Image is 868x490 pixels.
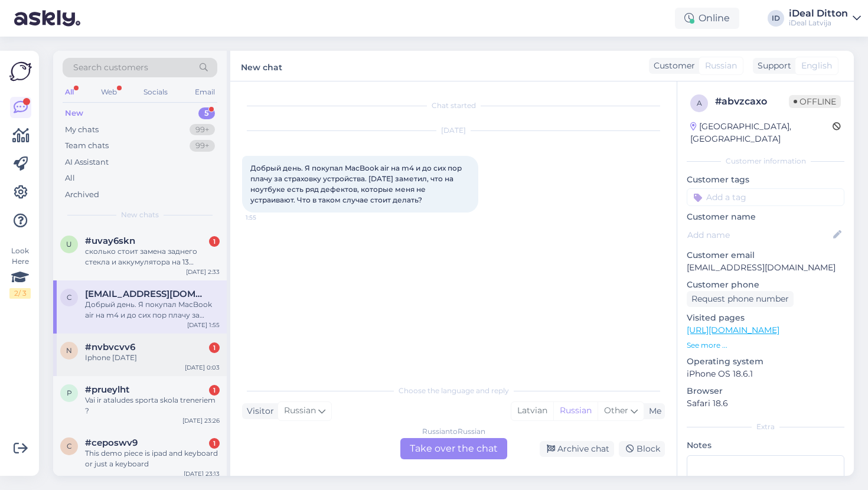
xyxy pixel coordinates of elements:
input: Add name [687,228,831,241]
p: Browser [687,385,844,397]
span: #nvbvcvv6 [85,342,135,352]
span: English [801,60,832,72]
div: ID [768,10,784,27]
span: c [67,442,72,450]
span: a [697,99,702,107]
div: My chats [65,124,99,136]
p: Operating system [687,355,844,368]
div: 2 / 3 [9,288,31,299]
div: 1 [209,438,220,449]
div: [DATE] 0:03 [185,363,220,372]
div: [DATE] 1:55 [187,321,220,329]
div: Choose the language and reply [242,386,665,396]
div: Block [619,441,665,457]
div: Archived [65,189,99,201]
div: Online [675,8,739,29]
div: сколько стоит замена заднего стекла и аккумулятора на 13 айфоне? [85,246,220,267]
div: Добрый день. Я покупал MacBook air на m4 и до сих пор плачу за страховку устройства. [DATE] замет... [85,299,220,321]
div: Archive chat [540,441,614,457]
p: Customer phone [687,279,844,291]
div: [DATE] [242,125,665,136]
p: See more ... [687,340,844,351]
p: Customer email [687,249,844,262]
a: iDeal DittoniDeal Latvija [789,9,861,28]
div: New [65,107,83,119]
span: New chats [121,210,159,220]
div: Me [644,405,661,417]
span: #prueylht [85,384,129,395]
span: cs.mixep@gmail.com [85,289,208,299]
input: Add a tag [687,188,844,206]
span: Russian [705,60,737,72]
div: AI Assistant [65,156,109,168]
span: Other [604,405,628,416]
div: All [65,172,75,184]
span: c [67,293,72,302]
div: 1 [209,236,220,247]
div: Customer [649,60,695,72]
div: This demo piece is ipad and keyboard or just a keyboard [85,448,220,469]
div: 5 [198,107,215,119]
div: Chat started [242,100,665,111]
p: iPhone OS 18.6.1 [687,368,844,380]
div: Latvian [511,402,553,420]
span: u [66,240,72,249]
span: Добрый день. Я покупал MacBook air на m4 и до сих пор плачу за страховку устройства. [DATE] замет... [250,164,464,204]
div: Request phone number [687,291,794,307]
span: Offline [789,95,841,108]
div: Russian to Russian [422,426,485,437]
div: Visitor [242,405,274,417]
p: Visited pages [687,312,844,324]
div: Extra [687,422,844,432]
div: 1 [209,385,220,396]
img: Askly Logo [9,60,32,83]
label: New chat [241,58,282,74]
span: Russian [284,404,316,417]
div: [DATE] 23:26 [182,416,220,425]
p: Notes [687,439,844,452]
p: Customer tags [687,174,844,186]
div: Web [99,84,119,100]
div: Russian [553,402,598,420]
span: p [67,388,72,397]
div: [GEOGRAPHIC_DATA], [GEOGRAPHIC_DATA] [690,120,833,145]
a: [URL][DOMAIN_NAME] [687,325,779,335]
p: Safari 18.6 [687,397,844,410]
div: Look Here [9,246,31,299]
span: n [66,346,72,355]
div: 99+ [190,124,215,136]
div: Team chats [65,140,109,152]
div: All [63,84,76,100]
span: 1:55 [246,213,290,222]
div: 99+ [190,140,215,152]
div: Socials [141,84,170,100]
div: Email [192,84,217,100]
div: Vai ir ataludes sporta skola treneriem ? [85,395,220,416]
div: # abvzcaxo [715,94,789,109]
div: Support [753,60,791,72]
span: #uvay6skn [85,236,135,246]
div: 1 [209,342,220,353]
div: iDeal Latvija [789,18,848,28]
div: [DATE] 23:13 [184,469,220,478]
span: #ceposwv9 [85,437,138,448]
div: [DATE] 2:33 [186,267,220,276]
span: Search customers [73,61,148,74]
div: Iphone [DATE] [85,352,220,363]
p: [EMAIL_ADDRESS][DOMAIN_NAME] [687,262,844,274]
div: Customer information [687,156,844,166]
div: Take over the chat [400,438,507,459]
p: Customer name [687,211,844,223]
div: iDeal Ditton [789,9,848,18]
